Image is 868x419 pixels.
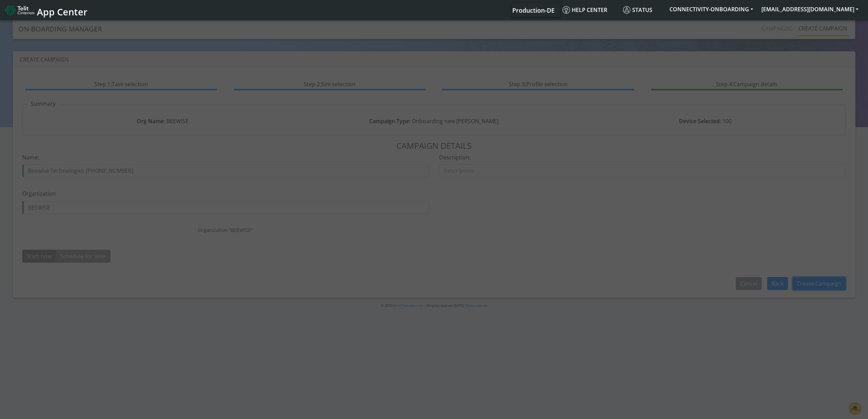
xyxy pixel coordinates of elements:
button: [EMAIL_ADDRESS][DOMAIN_NAME] [757,3,863,15]
span: App Center [37,5,87,18]
img: status.svg [623,6,630,14]
a: App Center [5,3,86,17]
a: Help center [560,3,620,17]
button: CONNECTIVITY-ONBOARDING [665,3,757,15]
a: Your current platform instance [512,3,554,17]
img: knowledge.svg [562,6,570,14]
span: Status [623,6,652,14]
img: logo-telit-cinterion-gw-new.png [5,5,34,16]
span: Help center [562,6,607,14]
a: Status [620,3,665,17]
span: Production-DE [512,6,555,14]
